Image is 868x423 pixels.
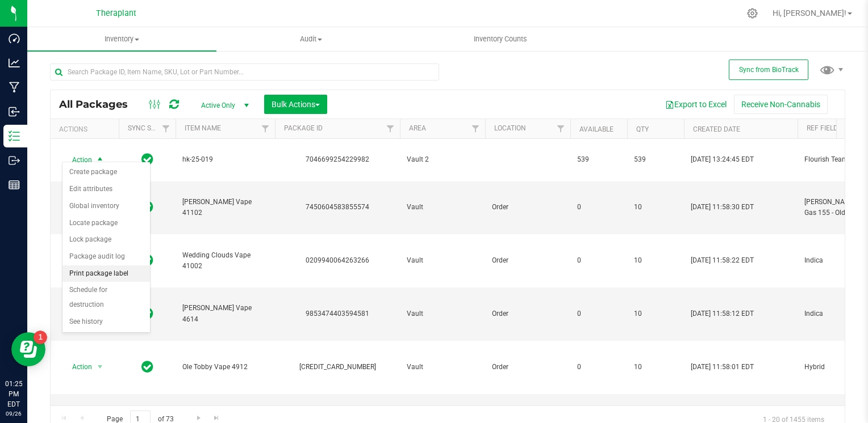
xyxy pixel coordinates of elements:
iframe: Resource center unread badge [34,331,47,344]
button: Receive Non-Cannabis [734,95,828,114]
div: 7450604583855574 [273,202,402,213]
a: Audit [216,27,406,51]
inline-svg: Inventory [9,130,20,142]
span: All Packages [59,98,139,111]
li: Package audit log [62,248,150,265]
p: 01:25 PM EDT [5,379,22,409]
span: In Sync [141,151,153,167]
a: Package ID [284,124,323,132]
div: [CREDIT_CARD_NUMBER] [273,362,402,373]
span: Vault [407,308,478,319]
li: Locate package [62,215,150,232]
span: [PERSON_NAME] Vape 41102 [182,197,268,218]
inline-svg: Manufacturing [9,82,20,93]
span: 539 [577,154,620,165]
li: Lock package [62,231,150,248]
a: Sync Status [128,124,172,132]
span: [PERSON_NAME] Vape 4614 [182,303,268,324]
span: [DATE] 11:58:12 EDT [691,308,754,319]
li: Print package label [62,265,150,282]
div: Actions [59,125,114,133]
li: Create package [62,164,150,181]
span: select [93,152,107,168]
span: Theraplant [96,9,136,18]
a: Area [409,124,426,132]
span: [DATE] 13:24:45 EDT [691,154,754,165]
span: [DATE] 11:58:22 EDT [691,255,754,266]
a: Filter [381,119,400,138]
a: Created Date [693,125,740,133]
a: Filter [157,119,176,138]
a: Filter [552,119,570,138]
span: select [93,359,107,375]
span: Vault [407,202,478,213]
button: Export to Excel [658,95,734,114]
span: Order [492,308,564,319]
div: 7046699254229982 [273,154,402,165]
span: Order [492,202,564,213]
span: [DATE] 11:58:30 EDT [691,202,754,213]
inline-svg: Dashboard [9,33,20,44]
li: Schedule for destruction [62,282,150,313]
span: Inventory [27,34,216,44]
a: Filter [466,119,485,138]
a: Available [579,125,614,133]
span: 10 [634,202,677,213]
p: 09/26 [5,409,22,418]
a: Inventory [27,27,216,51]
a: Location [494,124,526,132]
span: Vault [407,362,478,373]
span: 10 [634,362,677,373]
span: 0 [577,202,620,213]
span: 0 [577,255,620,266]
inline-svg: Inbound [9,106,20,117]
span: Action [62,359,93,375]
span: Wedding Clouds Vape 41002 [182,250,268,272]
div: 0209940064263266 [273,255,402,266]
div: Manage settings [745,8,759,19]
span: Vault [407,255,478,266]
a: Item Name [185,124,221,132]
li: Global inventory [62,198,150,215]
button: Bulk Actions [264,95,327,114]
button: Sync from BioTrack [729,60,808,80]
a: Ref Field 1 [807,124,844,132]
iframe: Resource center [11,332,45,366]
span: Hi, [PERSON_NAME]! [773,9,846,18]
inline-svg: Analytics [9,57,20,69]
li: Edit attributes [62,181,150,198]
span: 0 [577,308,620,319]
li: See history [62,314,150,331]
span: 10 [634,255,677,266]
span: Vault 2 [407,154,478,165]
span: [DATE] 11:58:01 EDT [691,362,754,373]
span: In Sync [141,359,153,375]
inline-svg: Outbound [9,155,20,166]
div: 9853474403594581 [273,308,402,319]
span: Order [492,362,564,373]
span: Sync from BioTrack [739,66,799,74]
a: Qty [636,125,649,133]
span: Inventory Counts [458,34,542,44]
a: Inventory Counts [406,27,595,51]
span: Order [492,255,564,266]
span: Audit [217,34,405,44]
span: 10 [634,308,677,319]
input: Search Package ID, Item Name, SKU, Lot or Part Number... [50,64,439,81]
span: hk-25-019 [182,154,268,165]
a: Filter [256,119,275,138]
span: 539 [634,154,677,165]
span: Bulk Actions [272,100,320,109]
span: Ole Tobby Vape 4912 [182,362,268,373]
span: 0 [577,362,620,373]
span: Action [62,152,93,168]
inline-svg: Reports [9,179,20,191]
